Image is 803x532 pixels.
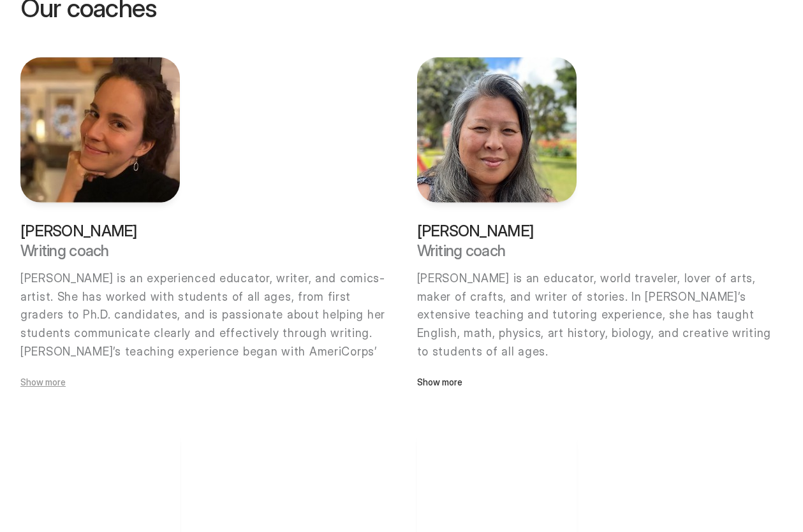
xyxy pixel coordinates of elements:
[20,343,387,508] p: [PERSON_NAME]’s teaching experience began with AmeriCorps’ City Year program, where she served si...
[417,243,577,259] p: Writing coach
[417,361,783,453] p: Ky holds a B.A. in English and Psychology from [GEOGRAPHIC_DATA] and, perhaps unnecessarily, hold...
[20,375,180,389] p: Show more
[417,223,577,239] p: [PERSON_NAME]
[20,270,387,343] p: [PERSON_NAME] is an experienced educator, writer, and comics-artist. She has worked with students...
[20,223,180,239] p: [PERSON_NAME]
[20,243,180,259] p: Writing coach
[417,270,783,361] p: [PERSON_NAME] is an educator, world traveler, lover of arts, maker of crafts, and writer of stori...
[417,375,577,389] p: Show more
[417,57,577,203] img: Ky Huynh, one of the Hewes House book editors and book coach, also runs a writing class as a writ...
